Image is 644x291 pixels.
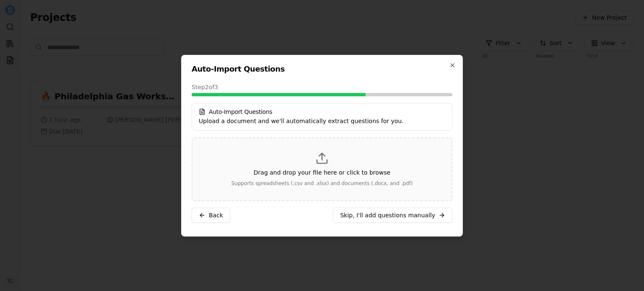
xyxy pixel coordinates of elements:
[333,208,452,223] button: Skip, I'll add questions manually
[340,211,435,219] span: Skip, I'll add questions manually
[199,108,445,115] h5: Auto-Import Questions
[192,65,452,73] h2: Auto-Import Questions
[209,211,223,219] span: Back
[199,117,445,125] div: Upload a document and we'll automatically extract questions for you.
[192,208,230,223] button: Back
[231,180,413,187] p: Supports spreadsheets (.csv and .xlsx) and documents (.docx, and .pdf)
[254,168,390,177] p: Drag and drop your file here or click to browse
[192,83,218,91] span: Step 2 of 3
